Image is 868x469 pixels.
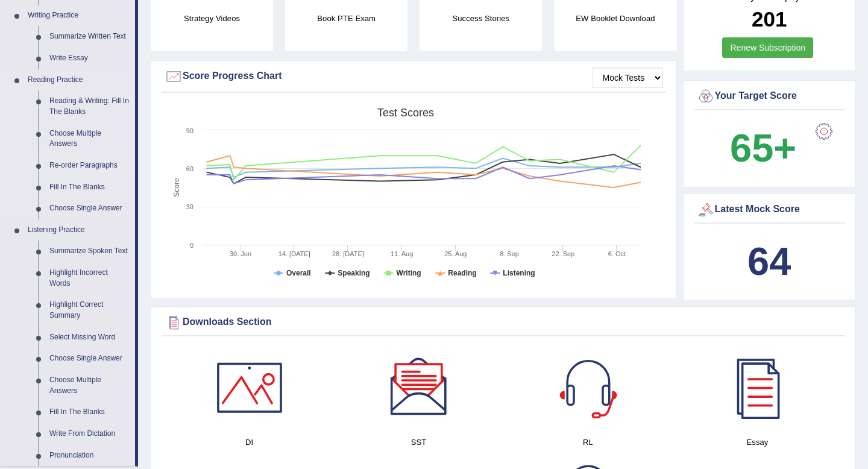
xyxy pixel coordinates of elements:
[171,436,328,449] h4: DI
[44,155,135,177] a: Re-order Paragraphs
[151,12,273,25] h4: Strategy Videos
[391,250,413,257] tspan: 11. Aug
[44,401,135,423] a: Fill In The Blanks
[44,198,135,219] a: Choose Single Answer
[186,165,193,172] text: 60
[554,12,676,25] h4: EW Booklet Download
[44,48,135,69] a: Write Essay
[752,7,787,31] b: 201
[420,12,542,25] h4: Success Stories
[186,127,193,134] text: 90
[186,203,193,210] text: 30
[697,201,843,219] div: Latest Mock Score
[44,241,135,262] a: Summarize Spoken Text
[747,239,791,283] b: 64
[286,269,311,277] tspan: Overall
[722,37,813,58] a: Renew Subscription
[397,269,421,277] tspan: Writing
[44,294,135,326] a: Highlight Correct Summary
[444,250,467,257] tspan: 25. Aug
[230,250,251,257] tspan: 30. Jun
[190,242,193,249] text: 0
[509,436,667,449] h4: RL
[500,250,519,257] tspan: 8. Sep
[44,423,135,445] a: Write From Dictation
[44,26,135,48] a: Summarize Written Text
[377,107,434,119] tspan: Test scores
[44,90,135,122] a: Reading & Writing: Fill In The Blanks
[338,269,370,277] tspan: Speaking
[278,250,310,257] tspan: 14. [DATE]
[22,219,135,241] a: Listening Practice
[332,250,364,257] tspan: 28. [DATE]
[448,269,476,277] tspan: Reading
[503,269,535,277] tspan: Listening
[44,327,135,348] a: Select Missing Word
[44,123,135,155] a: Choose Multiple Answers
[679,436,836,449] h4: Essay
[697,87,843,105] div: Your Target Score
[165,68,663,86] div: Score Progress Chart
[165,313,842,332] div: Downloads Section
[44,370,135,401] a: Choose Multiple Answers
[44,445,135,467] a: Pronunciation
[552,250,574,257] tspan: 22. Sep
[44,177,135,198] a: Fill In The Blanks
[340,436,497,449] h4: SST
[608,250,626,257] tspan: 6. Oct
[172,178,181,197] tspan: Score
[730,126,796,170] b: 65+
[22,5,135,27] a: Writing Practice
[285,12,407,25] h4: Book PTE Exam
[22,69,135,91] a: Reading Practice
[44,348,135,370] a: Choose Single Answer
[44,262,135,294] a: Highlight Incorrect Words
